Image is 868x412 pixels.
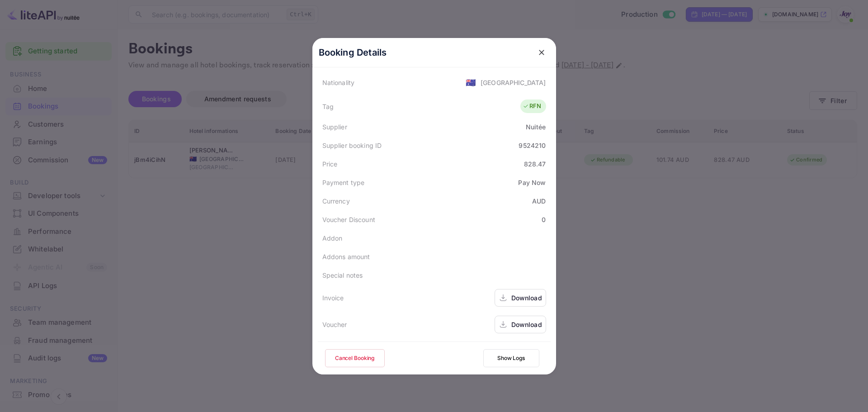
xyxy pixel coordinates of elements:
div: Payment type [322,178,365,187]
div: Tag [322,102,334,111]
div: Download [511,320,542,329]
div: Currency [322,196,350,206]
button: close [533,44,550,61]
div: Price [322,159,338,169]
div: Supplier [322,122,347,132]
div: 9524210 [519,141,546,150]
div: RFN [523,102,541,111]
div: Supplier booking ID [322,141,382,150]
p: Booking Details [319,46,387,59]
div: 828.47 [524,159,546,169]
div: Addons amount [322,252,370,261]
div: Voucher [322,320,347,329]
div: [GEOGRAPHIC_DATA] [481,78,546,87]
button: Cancel Booking [325,349,385,367]
div: Addon [322,233,343,243]
div: Nuitée [526,122,546,132]
div: Voucher Discount [322,215,375,224]
div: AUD [532,196,546,206]
div: 0 [542,215,546,224]
div: Special notes [322,270,363,280]
span: United States [466,74,476,90]
button: Show Logs [483,349,539,367]
div: Invoice [322,293,344,303]
div: Pay Now [518,178,546,187]
div: Nationality [322,78,355,87]
div: Download [511,293,542,303]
